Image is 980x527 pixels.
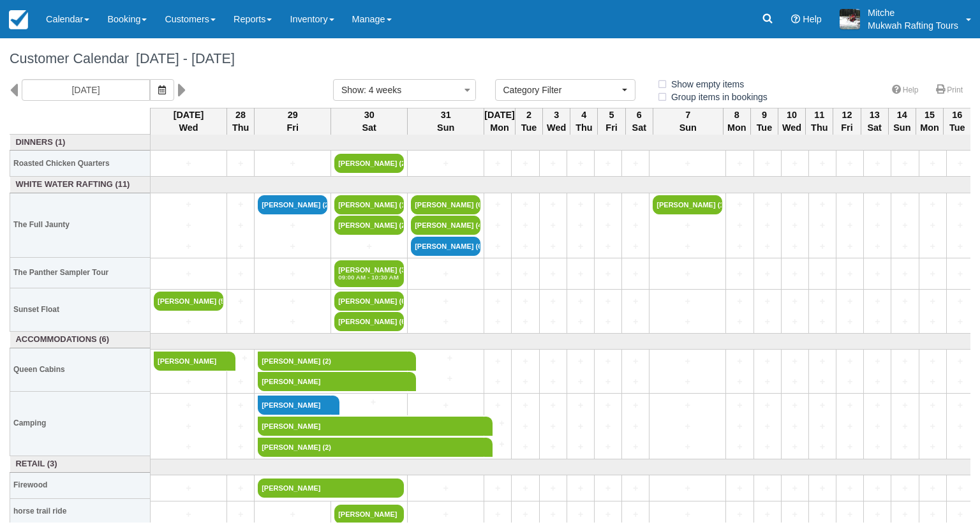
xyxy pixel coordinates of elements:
[625,440,646,454] a: +
[785,420,805,433] a: +
[154,315,223,329] a: +
[598,157,618,170] a: +
[729,267,750,281] a: +
[338,274,400,281] em: 09:00 AM - 10:30 AM
[154,198,223,211] a: +
[334,505,404,524] a: [PERSON_NAME]
[258,372,408,391] a: [PERSON_NAME]
[543,267,563,281] a: +
[487,240,508,253] a: +
[757,375,778,389] a: +
[515,375,535,389] a: +
[515,508,535,521] a: +
[598,198,618,211] a: +
[154,267,223,281] a: +
[515,399,535,412] a: +
[411,157,480,170] a: +
[543,508,563,521] a: +
[515,315,535,329] a: +
[867,420,887,433] a: +
[923,315,943,329] a: +
[950,315,970,329] a: +
[543,440,563,454] a: +
[258,295,327,308] a: +
[543,315,563,329] a: +
[334,260,404,287] a: [PERSON_NAME] (3)09:00 AM - 10:30 AM
[868,6,958,19] p: Mitche
[154,157,223,170] a: +
[867,399,887,412] a: +
[543,482,563,495] a: +
[895,375,915,389] a: +
[411,267,480,281] a: +
[625,198,646,211] a: +
[543,219,563,232] a: +
[757,198,778,211] a: +
[785,399,805,412] a: +
[895,240,915,253] a: +
[487,508,508,521] a: +
[411,295,480,308] a: +
[729,375,750,389] a: +
[570,508,591,521] a: +
[950,267,970,281] a: +
[598,508,618,521] a: +
[950,295,970,308] a: +
[757,240,778,253] a: +
[570,420,591,433] a: +
[515,355,535,368] a: +
[653,315,722,329] a: +
[812,482,833,495] a: +
[487,399,508,412] a: +
[895,219,915,232] a: +
[411,399,480,412] a: +
[543,198,563,211] a: +
[258,267,327,281] a: +
[950,375,970,389] a: +
[570,157,591,170] a: +
[625,240,646,253] a: +
[923,355,943,368] a: +
[13,334,147,346] a: Accommodations (6)
[598,420,618,433] a: +
[950,440,970,454] a: +
[543,420,563,433] a: +
[840,420,860,433] a: +
[543,399,563,412] a: +
[812,267,833,281] a: +
[334,216,404,235] a: [PERSON_NAME] (2)
[785,375,805,389] a: +
[840,240,860,253] a: +
[9,10,28,29] img: checkfront-main-nav-mini-logo.png
[928,81,970,100] a: Print
[570,295,591,308] a: +
[757,157,778,170] a: +
[487,267,508,281] a: +
[923,198,943,211] a: +
[625,315,646,329] a: +
[867,295,887,308] a: +
[812,157,833,170] a: +
[812,295,833,308] a: +
[334,292,404,311] a: [PERSON_NAME] (6)
[570,440,591,454] a: +
[950,240,970,253] a: +
[487,482,508,495] a: +
[154,375,223,389] a: +
[230,508,251,521] a: +
[598,355,618,368] a: +
[757,219,778,232] a: +
[729,295,750,308] a: +
[895,267,915,281] a: +
[653,420,722,433] a: +
[867,375,887,389] a: +
[950,219,970,232] a: +
[729,240,750,253] a: +
[729,157,750,170] a: +
[570,355,591,368] a: +
[543,240,563,253] a: +
[653,295,722,308] a: +
[230,375,251,389] a: +
[487,198,508,211] a: +
[895,420,915,433] a: +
